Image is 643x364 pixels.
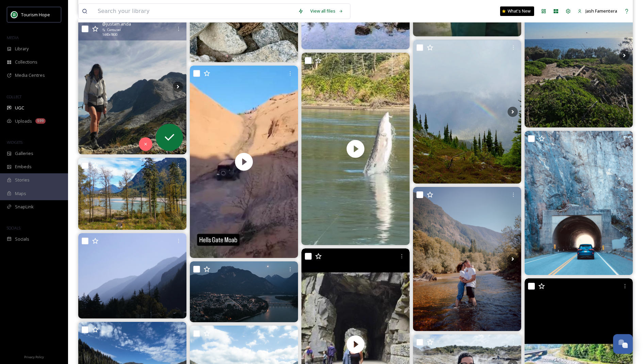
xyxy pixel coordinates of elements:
[586,8,617,14] span: Jash Famentera
[307,4,347,18] a: View all files
[15,177,30,183] span: Stories
[102,32,117,37] span: 1440 x 1800
[301,53,410,245] video: Sturgeon fishing is on fire! We still have some great dates left for the month of October,Novembe...
[24,352,44,361] a: Privacy Policy
[78,233,186,319] img: I’ve seen paintings done in this style, but this is real life. Photo taken in Hope B.C. on a road...
[15,118,32,124] span: Uploads
[102,21,131,27] span: @ justam.anda
[94,4,295,19] input: Search your library
[413,40,521,184] img: Rain, hail, wind, freezing hands, and not much for mountain views due to low cloud… still, not a ...
[15,163,32,170] span: Embeds
[78,158,186,230] img: Build your dream house here. 👷‍♂️🛠️🪚 20808 Landstrom road, Hope BC Waterfront, 81 acre. $584,500....
[7,35,19,40] span: MEDIA
[301,53,410,245] img: thumbnail
[7,140,22,145] span: WIDGETS
[24,355,44,359] span: Privacy Policy
[15,150,33,157] span: Galleries
[21,12,50,18] span: Tourism Hope
[190,66,298,258] video: Moab Hells Gate Jeep wave #jeep #moab #hellsrevenge #stickshiftjeep #jku #jeepbadgeofhonor #hells...
[7,94,21,99] span: COLLECT
[15,46,29,52] span: Library
[413,187,521,331] img: Obsessed with not only these photos but these 2 humans!! Thank you for the visit to Hope and lett...
[15,72,45,79] span: Media Centres
[525,131,633,275] img: Road Trip… the Fraser Canyon tunnels located between Yale and Boston Bar. One of British Columbia...
[7,225,20,230] span: SOCIALS
[15,190,26,197] span: Maps
[574,4,621,18] a: Jash Famentera
[15,204,34,210] span: SnapLink
[15,59,37,65] span: Collections
[500,6,534,16] a: What's New
[107,28,121,32] span: Carousel
[15,105,24,111] span: UGC
[78,19,186,154] img: biggest hike in awhile... exploring #illalmountain #coquihalla
[11,11,18,18] img: logo.png
[190,66,298,258] img: thumbnail
[613,334,633,354] button: Open Chat
[190,261,298,322] img: 📸 Photo Submission Friday 📸 This gorgeous aerial view of Hope was captured by Kailie McRae, a dro...
[15,236,29,242] span: Socials
[35,118,46,124] div: 599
